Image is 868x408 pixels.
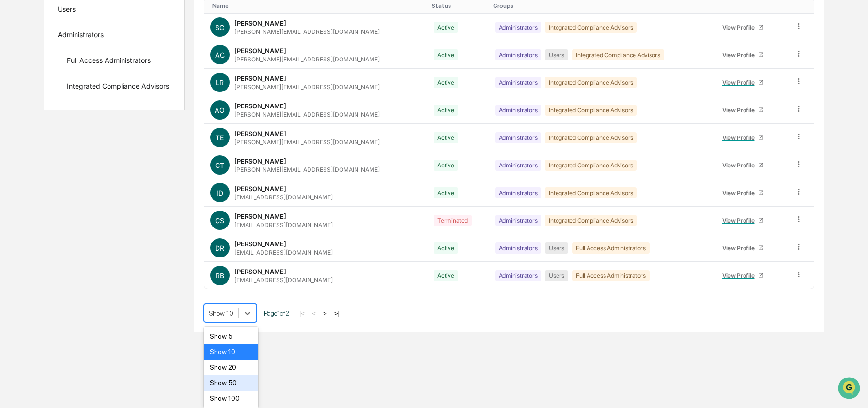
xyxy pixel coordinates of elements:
div: [EMAIL_ADDRESS][DOMAIN_NAME] [234,221,333,228]
div: [PERSON_NAME][EMAIL_ADDRESS][DOMAIN_NAME] [234,83,380,91]
span: DR [215,244,224,252]
button: < [309,309,319,317]
p: How can we help? [10,20,176,36]
div: Show 5 [204,329,259,344]
div: [PERSON_NAME] [234,240,286,248]
div: View Profile [722,217,759,224]
div: Active [434,270,458,281]
div: Administrators [495,270,542,281]
span: Page 1 of 2 [264,309,289,317]
div: Toggle SortBy [796,2,810,9]
div: Toggle SortBy [493,2,708,9]
div: Show 50 [204,375,259,391]
div: Active [434,187,458,198]
a: View Profile [718,20,768,35]
button: >| [331,309,342,317]
div: View Profile [722,189,759,196]
div: Users [545,242,568,254]
span: Data Lookup [19,140,61,150]
div: Administrators [495,187,542,198]
div: [PERSON_NAME] [234,47,286,55]
img: 1746055101610-c473b297-6a78-478c-a979-82029cc54cd1 [10,74,27,91]
div: View Profile [722,79,759,86]
a: View Profile [718,241,768,256]
span: CT [215,161,224,169]
div: 🗄️ [70,123,78,131]
div: Administrators [495,242,542,254]
div: [EMAIL_ADDRESS][DOMAIN_NAME] [234,249,333,256]
div: View Profile [722,272,759,279]
div: [PERSON_NAME] [234,130,286,137]
div: Users [545,49,568,60]
div: View Profile [722,134,759,141]
div: Administrators [495,215,542,226]
a: 🔎Data Lookup [6,136,65,154]
div: Integrated Compliance Advisors [545,105,637,116]
span: LR [216,78,224,87]
div: Integrated Compliance Advisors [545,132,637,143]
div: View Profile [722,244,759,252]
div: [EMAIL_ADDRESS][DOMAIN_NAME] [234,194,333,201]
div: Integrated Compliance Advisors [545,187,637,198]
div: Users [58,5,76,16]
div: [PERSON_NAME][EMAIL_ADDRESS][DOMAIN_NAME] [234,56,380,63]
iframe: Open customer support [837,376,863,402]
div: Toggle SortBy [432,2,485,9]
span: Attestations [80,122,120,132]
div: Administrators [495,105,542,116]
a: View Profile [718,213,768,228]
div: Integrated Compliance Advisors [67,82,169,93]
div: Full Access Administrators [572,242,650,254]
span: ID [217,189,223,197]
div: [PERSON_NAME] [234,19,286,27]
div: Administrators [495,160,542,171]
div: Integrated Compliance Advisors [545,77,637,88]
div: Integrated Compliance Advisors [545,215,637,226]
div: Active [434,132,458,143]
div: Administrators [58,30,104,42]
div: Show 20 [204,360,259,375]
a: Powered byPylon [68,164,117,171]
span: CS [215,216,224,225]
button: Start new chat [165,77,176,89]
div: Active [434,22,458,33]
div: Integrated Compliance Advisors [545,160,637,171]
div: Active [434,105,458,116]
div: Start new chat [33,74,159,84]
div: Administrators [495,132,542,143]
div: [PERSON_NAME] [234,157,286,165]
a: View Profile [718,75,768,90]
div: [EMAIL_ADDRESS][DOMAIN_NAME] [234,276,333,284]
a: View Profile [718,268,768,283]
div: [PERSON_NAME][EMAIL_ADDRESS][DOMAIN_NAME] [234,166,380,173]
div: [PERSON_NAME] [234,102,286,110]
div: [PERSON_NAME][EMAIL_ADDRESS][DOMAIN_NAME] [234,138,380,146]
a: View Profile [718,130,768,145]
div: [PERSON_NAME][EMAIL_ADDRESS][DOMAIN_NAME] [234,28,380,35]
a: 🖐️Preclearance [6,118,66,136]
div: Integrated Compliance Advisors [572,49,664,60]
a: View Profile [718,103,768,118]
div: Administrators [495,49,542,60]
div: Show 10 [204,344,259,360]
span: Preclearance [19,122,62,132]
div: [PERSON_NAME] [234,268,286,275]
div: [PERSON_NAME] [234,75,286,82]
div: View Profile [722,162,759,169]
div: Full Access Administrators [67,56,151,68]
div: Full Access Administrators [572,270,650,281]
div: Active [434,242,458,254]
a: View Profile [718,47,768,62]
div: Administrators [495,22,542,33]
div: Integrated Compliance Advisors [545,22,637,33]
span: AC [215,51,225,59]
span: AO [215,106,225,114]
div: Terminated [434,215,472,226]
div: [PERSON_NAME] [234,185,286,193]
div: Active [434,160,458,171]
button: |< [296,309,308,317]
div: Active [434,49,458,60]
div: Active [434,77,458,88]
